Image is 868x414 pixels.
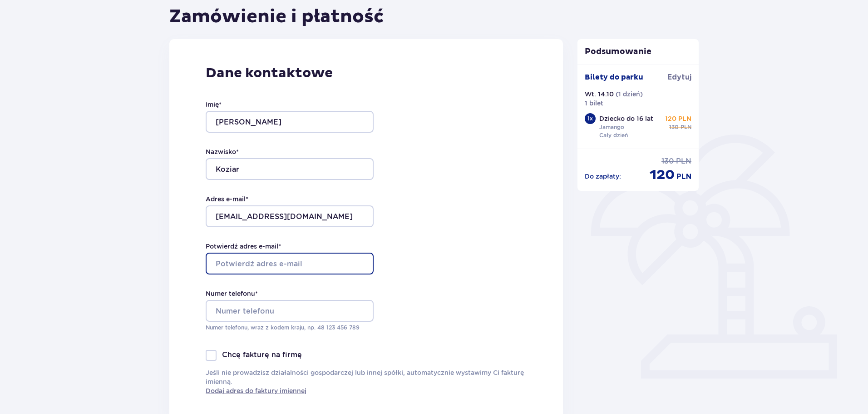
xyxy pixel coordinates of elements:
p: Do zapłaty : [585,172,621,181]
p: Cały dzień [599,131,628,140]
label: Adres e-mail * [206,195,248,204]
input: Potwierdź adres e-mail [206,253,374,274]
label: Nazwisko * [206,147,239,156]
p: Jamango [599,123,624,131]
input: Nazwisko [206,158,374,180]
label: Potwierdź adres e-mail * [206,242,281,251]
span: PLN [676,156,691,166]
input: Adres e-mail [206,205,374,227]
p: Wt. 14.10 [585,90,614,99]
div: 1 x [585,113,596,124]
a: Dodaj adres do faktury imiennej [206,386,306,395]
p: Jeśli nie prowadzisz działalności gospodarczej lub innej spółki, automatycznie wystawimy Ci faktu... [206,368,527,395]
p: Podsumowanie [577,46,699,57]
h1: Zamówienie i płatność [169,5,384,28]
input: Imię [206,111,374,133]
p: Chcę fakturę na firmę [222,350,302,360]
p: Dane kontaktowe [206,65,527,82]
span: Edytuj [667,72,691,82]
p: Numer telefonu, wraz z kodem kraju, np. 48 ​123 ​456 ​789 [206,324,374,332]
input: Numer telefonu [206,300,374,322]
span: PLN [681,123,691,131]
label: Imię * [206,100,222,109]
span: 130 [669,123,679,131]
label: Numer telefonu * [206,289,258,298]
span: 130 [661,156,674,166]
p: 120 PLN [665,114,691,123]
p: 1 bilet [585,99,603,108]
p: Dziecko do 16 lat [599,114,653,123]
span: 120 [650,166,675,184]
p: ( 1 dzień ) [616,90,643,99]
p: Bilety do parku [585,72,643,82]
span: PLN [676,172,691,182]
